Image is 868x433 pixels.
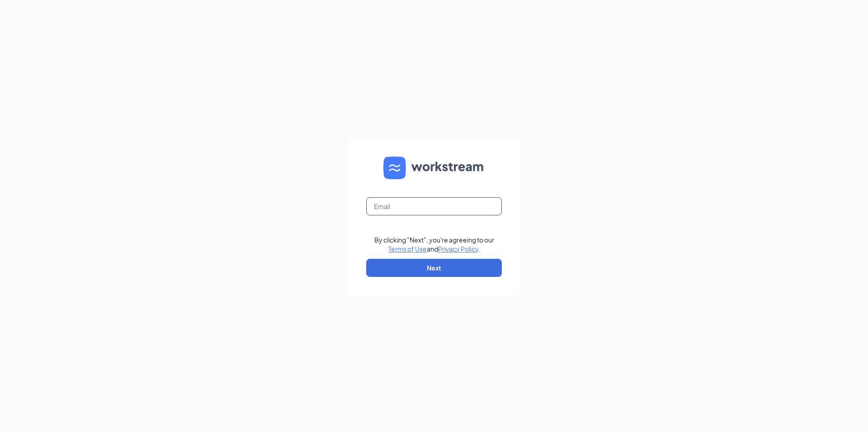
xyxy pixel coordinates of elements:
div: By clicking "Next", you're agreeing to our and . [374,235,494,253]
button: Next [366,259,502,277]
a: Terms of Use [388,245,427,253]
input: Email [366,197,502,215]
img: WS logo and Workstream text [383,157,485,179]
a: Privacy Policy [438,245,478,253]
